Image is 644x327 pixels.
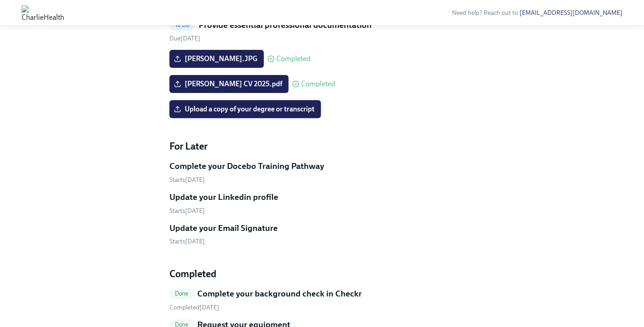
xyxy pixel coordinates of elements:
[169,191,475,215] a: Update your Linkedin profileStarts[DATE]
[276,55,311,62] span: Completed
[176,105,315,114] span: Upload a copy of your degree or transcript
[169,222,278,234] h5: Update your Email Signature
[169,100,321,118] label: Upload a copy of your degree or transcript
[176,80,282,88] span: [PERSON_NAME] CV 2025.pdf
[169,140,475,153] h4: For Later
[169,19,475,43] a: To DoProvide essential professional documentationDue[DATE]
[197,288,362,300] h5: Complete your background check in Checkr
[169,290,194,297] span: Done
[176,54,258,63] span: [PERSON_NAME].JPG
[169,304,219,311] span: Wednesday, August 20th 2025, 10:16 am
[22,5,64,20] img: CharlieHealth
[169,35,200,42] span: Friday, August 22nd 2025, 10:00 am
[169,191,278,203] h5: Update your Linkedin profile
[169,176,205,184] span: Monday, September 8th 2025, 10:00 am
[169,288,475,312] a: DoneComplete your background check in Checkr Completed[DATE]
[169,50,264,68] label: [PERSON_NAME].JPG
[169,160,475,184] a: Complete your Docebo Training PathwayStarts[DATE]
[169,267,475,281] h4: Completed
[169,160,324,172] h5: Complete your Docebo Training Pathway
[169,207,205,215] span: Monday, September 8th 2025, 10:00 am
[452,9,622,17] span: Need help? Reach out to
[169,75,289,93] label: [PERSON_NAME] CV 2025.pdf
[169,222,475,246] a: Update your Email SignatureStarts[DATE]
[301,80,335,88] span: Completed
[169,238,205,245] span: Monday, September 8th 2025, 10:00 am
[520,9,622,17] a: [EMAIL_ADDRESS][DOMAIN_NAME]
